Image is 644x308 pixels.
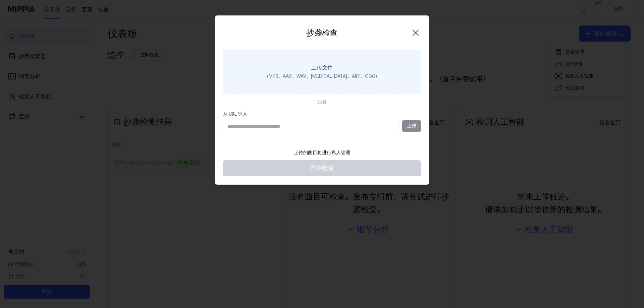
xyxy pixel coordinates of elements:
[306,28,338,38] font: 抄袭检查
[294,150,350,155] font: 上传的曲目将进行私人管理
[264,73,380,79] font: （MP3、AAC、WAV、[MEDICAL_DATA]、AIFF、OGG）
[311,64,333,71] font: 上传文件
[317,99,327,105] font: 或者
[223,111,247,117] font: 从 URL 导入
